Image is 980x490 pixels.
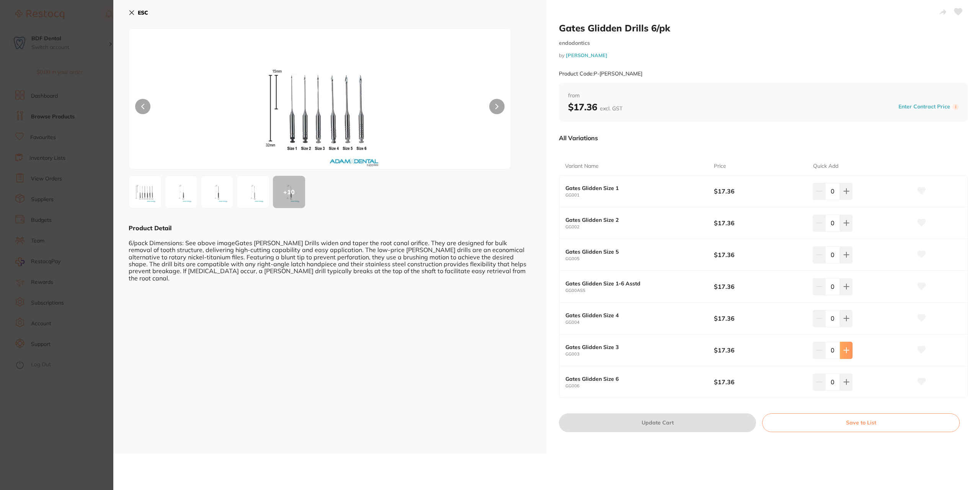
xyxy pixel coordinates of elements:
[952,104,959,110] label: i
[714,346,803,354] b: $17.36
[565,256,714,261] small: GG005
[565,185,699,191] b: Gates Glidden Size 1
[205,48,434,169] img: ZGRlbi5qcGc
[600,105,622,112] span: excl. GST
[565,280,699,287] b: Gates Glidden Size 1-6 Asstd
[129,6,148,19] button: ESC
[762,413,960,432] button: Save to List
[714,314,803,323] b: $17.36
[565,376,699,382] b: Gates Glidden Size 6
[559,70,642,77] small: Product Code: P-[PERSON_NAME]
[714,378,803,386] b: $17.36
[565,383,714,388] small: GG006
[559,134,598,142] p: All Variations
[559,22,968,34] h2: Gates Glidden Drills 6/pk
[896,103,952,110] button: Enter Contract Price
[565,249,699,255] b: Gates Glidden Size 5
[273,175,305,208] button: +10
[714,187,803,195] b: $17.36
[565,225,714,229] small: GG002
[714,162,726,170] p: Price
[714,251,803,259] b: $17.36
[203,178,231,206] img: LmpwZw
[129,232,531,282] div: 6/pack Dimensions: See above imageGates [PERSON_NAME] Drills widen and taper the root canal orifi...
[813,162,838,170] p: Quick Add
[565,288,714,293] small: GG00ASS
[559,40,968,46] small: endodontics
[714,219,803,227] b: $17.36
[273,176,305,208] div: + 10
[565,320,714,325] small: GG004
[559,413,756,432] button: Update Cart
[167,178,195,206] img: LmpwZw
[559,52,968,58] small: by
[565,217,699,223] b: Gates Glidden Size 2
[129,224,171,232] b: Product Detail
[131,178,159,206] img: ZGRlbi5qcGc
[565,162,599,170] p: Variant Name
[565,193,714,198] small: GG001
[568,92,959,100] span: from
[565,352,714,357] small: GG003
[138,9,148,16] b: ESC
[568,101,622,113] b: $17.36
[239,178,267,206] img: LmpwZw
[566,52,608,58] a: [PERSON_NAME]
[565,312,699,318] b: Gates Glidden Size 4
[714,282,803,291] b: $17.36
[565,344,699,350] b: Gates Glidden Size 3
